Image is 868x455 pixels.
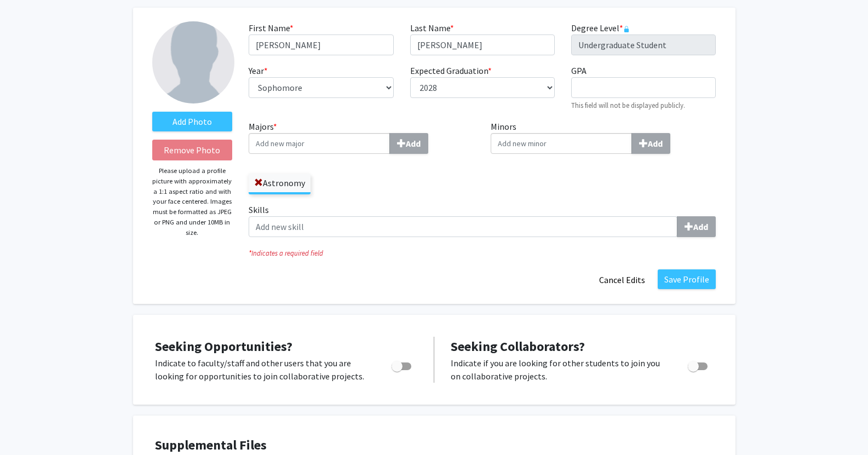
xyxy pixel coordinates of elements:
[677,216,716,237] button: Skills
[406,138,421,149] b: Add
[491,133,632,154] input: MinorsAdd
[249,203,716,237] label: Skills
[658,269,716,289] button: Save Profile
[155,356,371,383] p: Indicate to faculty/staff and other users that you are looking for opportunities to join collabor...
[592,269,652,290] button: Cancel Edits
[491,120,716,154] label: Minors
[152,140,233,160] button: Remove Photo
[389,133,428,154] button: Majors*
[648,138,663,149] b: Add
[249,21,294,34] label: First Name
[623,26,630,32] svg: This information is provided and automatically updated by University of Maryland and is not edita...
[249,120,474,154] label: Majors
[387,356,417,373] div: Toggle
[8,406,47,447] iframe: Chat
[571,64,587,77] label: GPA
[152,21,234,103] img: Profile Picture
[571,21,630,34] label: Degree Level
[155,437,714,453] h4: Supplemental Files
[571,101,685,110] small: This field will not be displayed publicly.
[683,356,714,373] div: Toggle
[152,166,233,238] p: Please upload a profile picture with approximately a 1:1 aspect ratio and with your face centered...
[693,221,708,232] b: Add
[249,64,268,77] label: Year
[631,133,670,154] button: Minors
[249,133,390,154] input: Majors*Add
[249,216,677,237] input: SkillsAdd
[249,248,716,258] i: Indicates a required field
[410,64,492,77] label: Expected Graduation
[155,338,292,355] span: Seeking Opportunities?
[451,356,667,383] p: Indicate if you are looking for other students to join you on collaborative projects.
[410,21,454,34] label: Last Name
[249,174,311,192] label: Astronomy
[451,338,585,355] span: Seeking Collaborators?
[152,112,233,131] label: AddProfile Picture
